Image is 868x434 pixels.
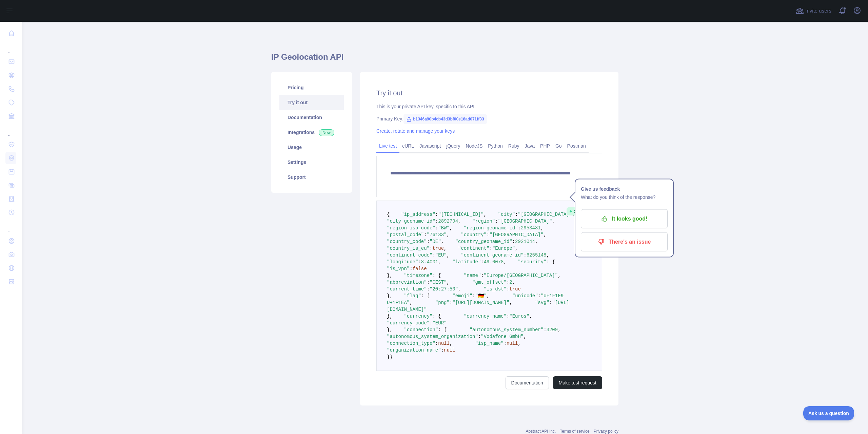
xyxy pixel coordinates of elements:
[279,95,344,110] a: Try it out
[427,232,447,238] span: "76133"
[441,347,444,353] span: :
[279,110,344,125] a: Documentation
[472,219,495,224] span: "region"
[438,219,458,224] span: 2892794
[455,239,512,244] span: "country_geoname_id"
[399,140,417,151] a: cURL
[458,219,461,224] span: ,
[464,225,518,231] span: "region_geoname_id"
[509,300,512,305] span: ,
[541,225,544,231] span: ,
[549,300,552,305] span: :
[387,259,418,265] span: "longitude"
[512,280,515,285] span: ,
[376,88,602,98] h2: Try it out
[538,293,541,299] span: :
[279,140,344,155] a: Usage
[512,293,538,299] span: "unicode"
[489,232,544,238] span: "[GEOGRAPHIC_DATA]"
[461,252,524,258] span: "continent_geoname_id"
[450,300,452,305] span: :
[484,286,507,292] span: "is_dst"
[518,341,521,346] span: ,
[387,266,410,271] span: "is_vpn"
[452,300,509,305] span: "[URL][DOMAIN_NAME]"
[509,280,512,285] span: 2
[527,252,547,258] span: 6255148
[387,219,435,224] span: "city_geoname_id"
[464,273,481,278] span: "name"
[427,280,430,285] span: :
[432,320,447,326] span: "EUR"
[524,334,526,339] span: ,
[447,252,449,258] span: ,
[535,300,549,305] span: "svg"
[518,225,521,231] span: :
[521,225,541,231] span: 2953481
[444,347,455,353] span: null
[526,429,556,434] a: Abstract API Inc.
[805,7,831,15] span: Invite users
[518,259,547,265] span: "security"
[507,280,509,285] span: :
[452,293,472,299] span: "emoji"
[427,239,430,244] span: :
[529,314,532,319] span: ,
[438,259,441,265] span: ,
[438,212,484,217] span: "[TECHNICAL_ID]"
[553,140,565,151] a: Go
[515,212,518,217] span: :
[427,286,430,292] span: :
[558,327,560,333] span: ,
[387,347,441,353] span: "organization_name"
[430,286,458,292] span: "20:27:50"
[586,213,663,225] p: It looks good!
[387,239,427,244] span: "country_code"
[387,252,432,258] span: "continent_code"
[487,293,489,299] span: ,
[447,280,449,285] span: ,
[512,239,515,244] span: :
[481,259,484,265] span: :
[458,286,461,292] span: ,
[404,327,438,333] span: "connection"
[537,140,553,151] a: PHP
[387,225,435,231] span: "region_iso_code"
[432,252,435,258] span: :
[552,219,555,224] span: ,
[461,232,487,238] span: "country"
[481,334,524,339] span: "Vodafone GmbH"
[424,232,427,238] span: :
[390,354,392,360] span: }
[544,327,546,333] span: :
[509,314,529,319] span: "Euros"
[387,212,390,217] span: {
[438,327,447,333] span: : {
[387,232,424,238] span: "postal_code"
[387,246,430,251] span: "country_is_eu"
[509,286,521,292] span: true
[438,341,450,346] span: null
[560,429,589,434] a: Terms of service
[387,280,427,285] span: "abbreviation"
[803,406,854,420] iframe: Toggle Customer Support
[376,140,399,151] a: Live test
[279,170,344,185] a: Support
[558,273,560,278] span: ,
[547,327,558,333] span: 3209
[403,114,487,124] span: b1346a90b4cb43d3bf00e16ad071ff33
[279,125,344,140] a: Integrations New
[567,207,595,215] span: Success
[489,246,492,251] span: :
[387,327,393,333] span: },
[504,259,507,265] span: ,
[506,376,549,389] a: Documentation
[387,314,393,319] span: },
[492,246,515,251] span: "Europe"
[475,341,504,346] span: "isp_name"
[432,273,441,278] span: : {
[404,314,432,319] span: "currency"
[421,259,438,265] span: 8.4001
[279,155,344,170] a: Settings
[387,320,430,326] span: "currency_code"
